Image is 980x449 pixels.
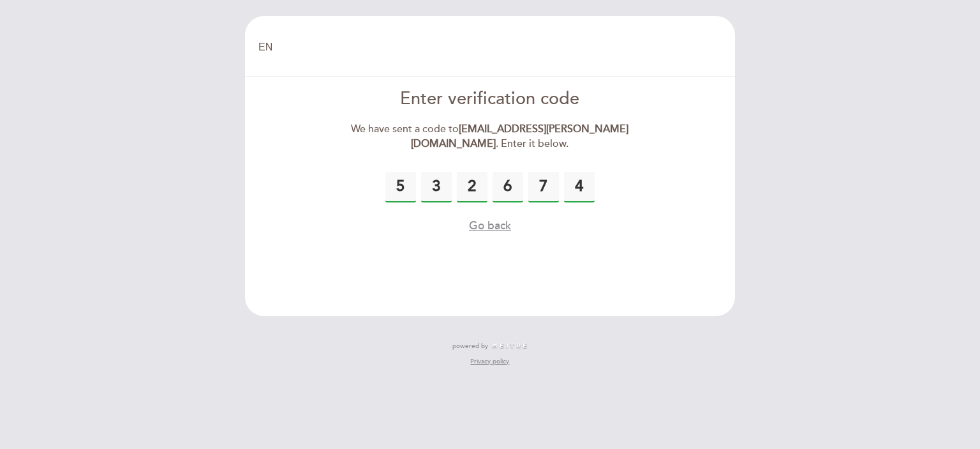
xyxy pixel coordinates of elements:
[344,87,637,112] div: Enter verification code
[421,172,452,202] input: 0
[457,172,487,202] input: 0
[469,218,511,234] button: Go back
[452,342,528,351] a: powered by
[493,172,523,202] input: 0
[564,172,595,202] input: 0
[491,343,528,349] img: MEITRE
[411,123,628,150] strong: [EMAIL_ADDRESS][PERSON_NAME][DOMAIN_NAME]
[452,342,488,351] span: powered by
[344,122,637,151] div: We have sent a code to . Enter it below.
[385,172,416,202] input: 0
[470,357,509,366] a: Privacy policy
[528,172,559,202] input: 0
